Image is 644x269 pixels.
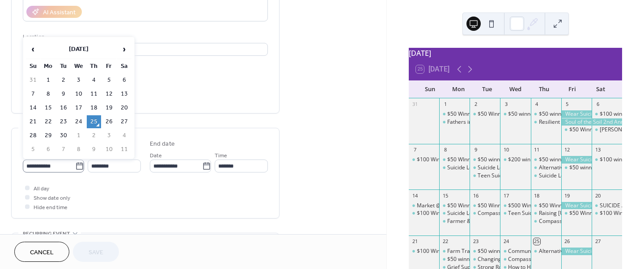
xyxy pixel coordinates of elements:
[72,143,86,156] td: 8
[503,238,509,245] div: 24
[72,88,86,101] td: 10
[56,101,71,114] td: 16
[592,210,622,217] div: $100 Winner Nancy Anderson, Dodgeville
[26,101,40,114] td: 14
[470,110,500,118] div: $50 Winner Dan Skatrud
[409,48,622,59] div: [DATE]
[41,115,55,128] td: 22
[539,110,610,118] div: $50 winner [PERSON_NAME]
[26,115,40,128] td: 21
[87,129,101,142] td: 2
[561,110,592,118] div: Wear Suicide Prevention T-Shirt
[411,238,418,245] div: 21
[478,248,606,255] div: $50 winner [PERSON_NAME], [GEOGRAPHIC_DATA]
[411,147,418,153] div: 7
[447,218,559,225] div: Farmer & Farm Couple Support Group online
[72,101,86,114] td: 17
[569,164,640,172] div: $50 winner [PERSON_NAME]
[409,210,439,217] div: $100 Winner Mike Zeien
[41,143,55,156] td: 6
[531,110,561,118] div: $50 winner Dan Skatrud
[447,202,519,210] div: $50 Winner [PERSON_NAME]
[500,156,530,164] div: $200 winner, Sameena Quinn
[500,210,530,217] div: Teen Suicide Loss Support Group- LaCrosse
[150,139,175,149] div: End date
[439,210,470,217] div: Suicide Loss Support Group - Prairie du Chien
[472,238,479,245] div: 23
[447,118,563,126] div: Fathers in Focus Conference 2025 Registration
[409,156,439,164] div: $100 Winner Brenda Blackford
[470,210,500,217] div: Compassionate Friends Group
[531,210,561,217] div: Raising Wisconsin's Children: Confident kids: Building young children's self esteem (Virtual & Free)
[56,143,71,156] td: 7
[561,248,592,255] div: Wear Suicide Prevention T-Shirt
[41,129,55,142] td: 29
[508,110,579,118] div: $50 winner [PERSON_NAME]
[569,126,641,134] div: $50 Winner [PERSON_NAME]
[26,74,40,87] td: 31
[470,164,500,172] div: Suicide Loss Support Group (SOS)- Virtual
[539,218,644,225] div: Compassionate Friends - [PERSON_NAME]
[41,60,55,73] th: Mo
[118,40,131,58] span: ›
[592,202,622,210] div: SUICIDE AWARENESS COLOR RUN/WALK
[472,101,479,108] div: 2
[102,143,116,156] td: 10
[447,164,516,172] div: Suicide Loss Support Group
[416,80,445,98] div: Sun
[447,110,519,118] div: $50 Winner [PERSON_NAME]
[41,101,55,114] td: 15
[439,156,470,164] div: $50 WInner Nancy Anderson
[215,151,227,160] span: Time
[531,118,561,126] div: Resilient Co-Parenting: Relationship Readiness (Virtual & Free)
[500,110,530,118] div: $50 winner Jack Golonek
[470,202,500,210] div: $50 Winner Stacey Hennamen
[561,156,592,164] div: Wear Suicide Prevention T-Shirt
[409,202,439,210] div: Market @ St. Isidore's Dairy
[72,74,86,87] td: 3
[472,147,479,153] div: 9
[534,101,540,108] div: 4
[439,256,470,263] div: $50 winner Melissa Holland, Monroe
[594,238,601,245] div: 27
[26,88,40,101] td: 7
[23,32,266,42] div: Location
[26,129,40,142] td: 28
[561,126,592,134] div: $50 Winner Rebecca Becker
[72,115,86,128] td: 24
[102,129,116,142] td: 3
[56,115,71,128] td: 23
[470,172,500,180] div: Teen Suicide Loss Support Group - Dubuque IA
[34,203,68,212] span: Hide end time
[478,172,643,180] div: Teen Suicide Loss Support Group - Dubuque [GEOGRAPHIC_DATA]
[539,248,633,255] div: Alternative to Suicide Support - Virtual
[564,147,571,153] div: 12
[470,256,500,263] div: Changing Our Mental and Emotional Trajectory (COMET) Community Training
[531,156,561,164] div: $50 winner Nicole Einbeck
[530,80,558,98] div: Thu
[473,80,501,98] div: Tue
[102,60,116,73] th: Fr
[531,202,561,210] div: $50 Winner David Brandou, WIlton WI
[470,156,500,164] div: $50 winner Jayden Henneman! Thank you for dontaing back your winnings.
[439,218,470,225] div: Farmer & Farm Couple Support Group online
[150,151,162,160] span: Date
[503,192,509,199] div: 17
[117,101,131,114] td: 20
[478,202,579,210] div: $50 Winner [PERSON_NAME] Hennamen
[503,147,509,153] div: 10
[26,40,40,58] span: ‹
[508,210,617,217] div: Teen Suicide Loss Support Group- LaCrosse
[26,143,40,156] td: 5
[445,80,473,98] div: Mon
[102,101,116,114] td: 19
[594,192,601,199] div: 20
[447,256,563,263] div: $50 winner [PERSON_NAME], [PERSON_NAME]
[470,248,500,255] div: $50 winner Marylee Olsen, Dodgeville
[117,115,131,128] td: 27
[447,156,519,164] div: $50 WInner [PERSON_NAME]
[417,156,492,164] div: $100 Winner [PERSON_NAME]
[439,110,470,118] div: $50 Winner Dawn Meiss
[117,60,131,73] th: Sa
[102,74,116,87] td: 5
